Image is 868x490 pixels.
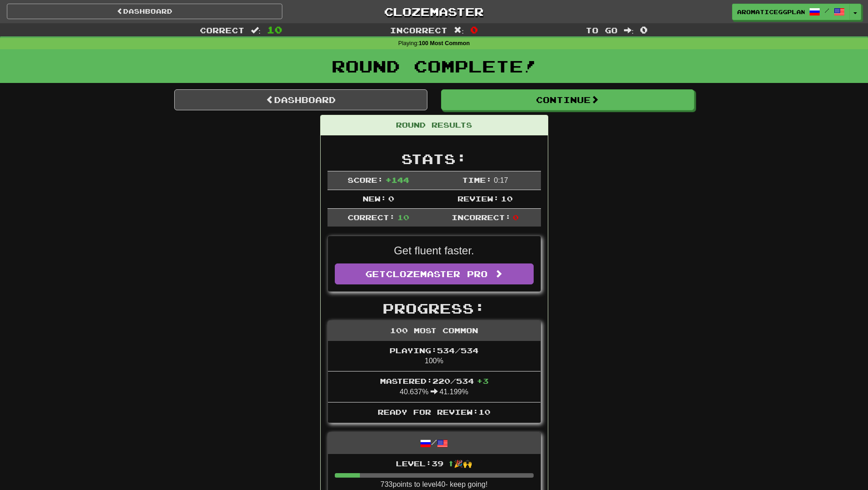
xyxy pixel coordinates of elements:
span: Level: 39 [396,459,472,468]
span: To go [586,26,618,35]
span: Correct [200,26,244,35]
div: / [328,433,541,454]
a: Dashboard [174,89,427,110]
span: Ready for Review: 10 [378,407,490,416]
span: Mastered: 220 / 534 [380,377,489,385]
a: Clozemaster [296,4,572,20]
span: 10 [397,213,409,222]
span: : [624,26,634,34]
div: Round Results [321,115,548,135]
span: : [454,26,464,34]
span: 10 [267,24,282,35]
span: aromaticeggplant [737,8,805,16]
span: 10 [501,194,513,203]
span: 0 : 17 [494,176,508,184]
span: Review: [457,194,499,203]
span: Correct: [348,213,395,222]
span: Playing: 534 / 534 [390,346,478,355]
span: 0 [513,213,519,222]
span: Time: [462,175,492,184]
h1: Round Complete! [3,57,865,75]
strong: 100 Most Common [419,40,470,46]
a: Dashboard [7,4,282,19]
span: ⬆🎉🙌 [443,459,472,468]
p: Get fluent faster. [335,243,534,258]
li: 40.637% 41.199% [328,371,541,402]
span: + 144 [385,175,409,184]
span: 0 [470,24,478,35]
span: + 3 [477,377,489,385]
li: 100% [328,341,541,372]
span: Clozemaster Pro [386,269,488,279]
span: 0 [640,24,648,35]
span: Incorrect [390,26,447,35]
a: aromaticeggplant / [732,4,850,20]
a: GetClozemaster Pro [335,263,534,284]
span: / [825,7,829,14]
div: 100 Most Common [328,321,541,341]
span: Score: [348,175,383,184]
span: 0 [388,194,394,203]
span: : [251,26,261,34]
span: Incorrect: [452,213,511,222]
h2: Progress: [327,301,541,316]
button: Continue [441,89,694,110]
span: New: [363,194,386,203]
h2: Stats: [327,151,541,166]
